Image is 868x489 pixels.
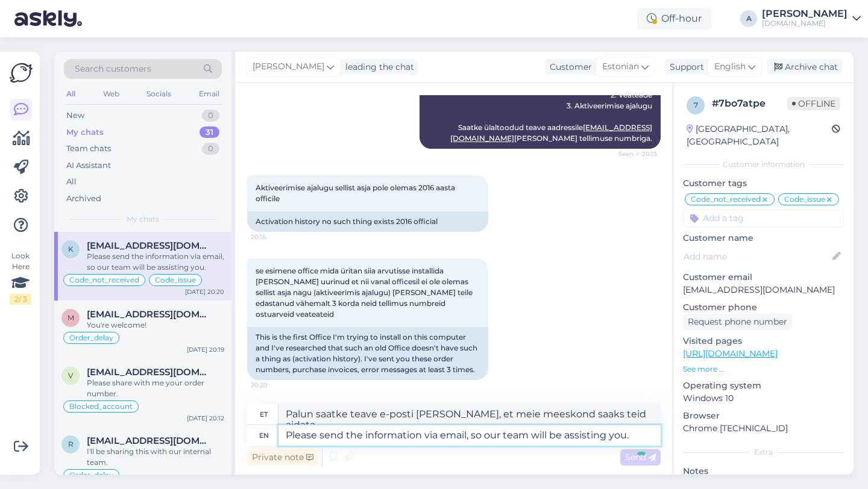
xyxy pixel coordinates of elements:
span: Code_issue [155,276,196,284]
span: Aktiveerimise ajalugu sellist asja pole olemas 2016 aasta officile [256,183,457,203]
div: Activation history no such thing exists 2016 official [247,211,488,232]
span: Seen ✓ 20:13 [612,149,657,158]
div: Customer information [683,159,844,170]
div: My chats [66,126,104,139]
p: [EMAIL_ADDRESS][DOMAIN_NAME] [683,284,844,296]
div: Archived [66,193,101,205]
div: Extra [683,447,844,458]
div: Customer [545,61,592,73]
span: 20:20 [251,381,296,390]
div: [DATE] 20:19 [187,345,224,354]
span: Code_issue [784,196,825,203]
div: Olgu, sel juhul palun saatke brauserist täisekraanil kuvatõmmised: 1. Kuidas te koodi sisestate 2... [420,42,661,149]
div: [DATE] 20:20 [185,287,224,296]
span: English [714,60,746,73]
span: 20:16 [251,232,296,241]
div: # 7bo7atpe [712,96,787,111]
div: I'll be sharing this with our internal team. [87,446,224,468]
input: Add name [684,250,830,263]
span: Estonian [602,60,639,73]
p: Operating system [683,379,844,392]
span: M [68,313,74,322]
div: 2 / 3 [10,294,31,305]
div: You're welcome! [87,320,224,331]
div: Web [101,86,122,102]
span: Code_not_received [691,196,761,203]
span: vacija321@inbox.lv [87,367,212,378]
div: Off-hour [637,8,711,30]
div: 0 [202,143,219,155]
p: Customer email [683,271,844,284]
div: Request phone number [683,314,792,330]
p: Customer tags [683,177,844,190]
a: [URL][DOMAIN_NAME] [683,348,778,359]
div: Archive chat [767,59,843,75]
div: [DOMAIN_NAME] [762,19,848,28]
span: Order_delay [69,334,113,341]
p: Customer phone [683,301,844,314]
div: [DATE] 20:12 [187,414,224,423]
p: Visited pages [683,335,844,347]
div: leading the chat [341,61,414,73]
span: Code_not_received [69,276,139,284]
span: ruusvali@gmail.com [87,435,212,446]
span: [PERSON_NAME] [253,60,324,73]
span: My chats [127,214,159,225]
p: Customer name [683,232,844,244]
div: AI Assistant [66,160,111,172]
span: Search customers [75,63,151,75]
span: Blocked_account [69,403,133,410]
p: Windows 10 [683,392,844,405]
span: k [68,244,74,254]
span: Offline [787,97,840,110]
div: [PERSON_NAME] [762,9,848,19]
div: Socials [144,86,174,102]
div: New [66,110,84,122]
div: All [64,86,78,102]
p: Browser [683,410,844,422]
span: Myojin199@gmail.com [87,309,212,320]
div: Support [665,61,704,73]
span: se esimene office mida üritan siia arvutisse installida [PERSON_NAME] uurinud et nii vanal office... [256,266,474,319]
div: Please send the information via email, so our team will be assisting you. [87,251,224,273]
img: Askly Logo [10,61,33,84]
span: 7 [694,101,698,110]
div: 0 [202,110,219,122]
div: A [740,10,757,27]
span: r [68,440,74,449]
p: Chrome [TECHNICAL_ID] [683,422,844,435]
span: kallekenk1@outlook.com [87,240,212,251]
div: All [66,176,77,188]
a: [PERSON_NAME][DOMAIN_NAME] [762,9,861,28]
p: Notes [683,465,844,478]
span: v [68,371,73,380]
span: Order_delay [69,472,113,479]
input: Add a tag [683,209,844,227]
p: See more ... [683,364,844,375]
div: This is the first Office I'm trying to install on this computer and I've researched that such an ... [247,327,488,380]
div: [GEOGRAPHIC_DATA], [GEOGRAPHIC_DATA] [687,123,832,148]
div: Look Here [10,251,31,305]
div: 31 [200,126,219,139]
div: Team chats [66,143,111,155]
div: Please share with me your order number. [87,378,224,399]
div: Email [197,86,222,102]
